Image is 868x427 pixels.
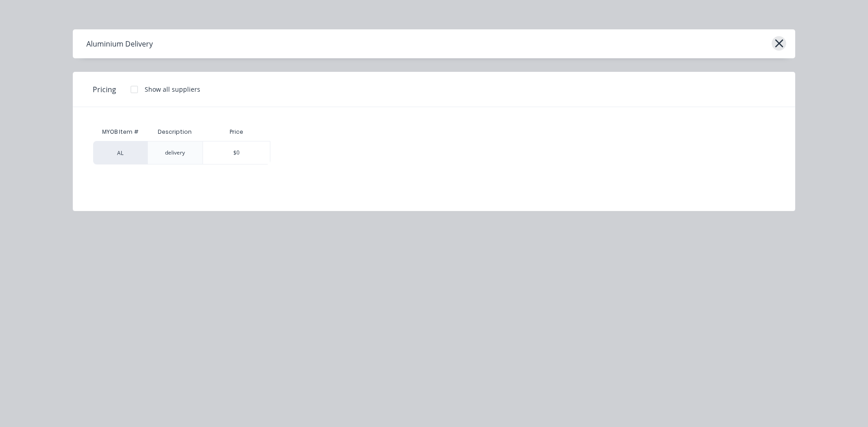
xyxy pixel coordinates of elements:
div: delivery [165,149,185,157]
div: Description [151,121,199,143]
div: AL [93,141,147,164]
div: Aluminium Delivery [86,38,153,49]
div: Show all suppliers [145,84,200,94]
span: Pricing [93,84,116,95]
div: Price [203,123,270,141]
div: MYOB Item # [93,123,147,141]
div: $0 [203,141,270,164]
